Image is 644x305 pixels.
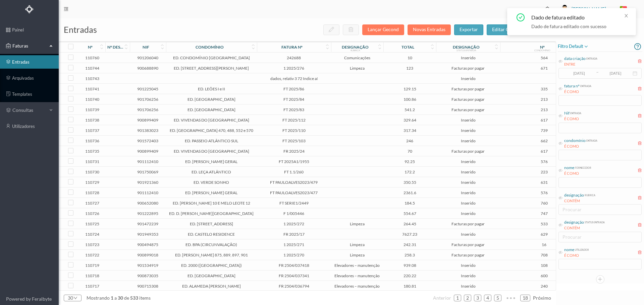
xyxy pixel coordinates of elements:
[564,89,591,95] div: É COMO
[259,76,329,81] span: dados, relativ 3 72 Indice aí
[385,138,434,143] span: 246
[80,242,103,247] span: 110723
[259,284,329,289] span: FR 2504/036794
[259,55,329,60] span: 242688
[454,24,483,35] button: exportar
[259,159,329,164] span: FT 2025A1/1955
[502,128,586,133] span: 739
[168,149,255,154] span: ED. VIVENDAS DO [GEOGRAPHIC_DATA]
[124,295,129,301] span: de
[131,138,164,143] span: 901572403
[131,284,164,289] span: 900715308
[502,221,586,226] span: 533
[385,149,434,154] span: 70
[131,66,164,71] span: 900688890
[454,295,461,301] li: 1
[342,45,369,50] div: designação
[385,190,434,195] span: 2361.6
[438,284,498,289] span: Inserido
[168,201,255,206] span: ED. [PERSON_NAME] 10 E MELO LEOTE 12
[564,62,597,67] div: ENTRE
[168,221,255,226] span: ED. [STREET_ADDRESS]
[487,24,528,35] button: editar colunas
[131,242,164,247] span: 900494875
[259,118,329,123] span: FT 2025/112
[110,295,114,301] span: 1
[87,295,110,301] span: mostrando
[131,180,164,185] span: 901921360
[131,149,164,154] span: 900899409
[558,43,589,51] span: filtro default
[80,138,103,143] span: 110736
[574,165,591,170] div: fornecedor
[502,190,586,195] span: 576
[25,5,34,13] img: Logo
[80,284,103,289] span: 110717
[131,221,164,226] span: 901472239
[11,43,48,49] span: Faturas
[80,149,103,154] span: 110735
[564,192,584,198] div: designação
[584,192,595,197] div: rubrica
[438,201,498,206] span: Inserido
[168,242,255,247] span: ED. BPA (CIRCUNVALAÇÃO)
[454,293,461,303] a: 1
[564,253,589,258] div: É COMO
[385,211,434,216] span: 554.67
[385,169,434,174] span: 172.2
[502,66,586,71] span: 671
[540,45,545,50] div: nº
[68,293,73,303] div: 30
[139,295,151,301] span: items
[438,97,498,102] span: Facturas por pagar
[80,118,103,123] span: 110738
[168,128,255,133] span: ED. [GEOGRAPHIC_DATA] 470, 488, 552 e 570
[259,190,329,195] span: FT PAULOALVES2023/477
[560,5,569,14] img: user_titan3.af2715ee.jpg
[259,263,329,268] span: FR 2504/037418
[385,55,434,60] span: 10
[564,56,586,62] div: data criação
[464,293,471,303] a: 2
[517,13,525,21] i: icon: check-circle
[385,263,434,268] span: 939.08
[168,107,255,112] span: ED. [GEOGRAPHIC_DATA]
[362,24,404,35] button: Lançar Gecond
[533,293,551,303] li: Página Seguinte
[502,201,586,206] span: 760
[457,49,476,52] div: status entrada
[12,107,46,113] span: consultas
[438,128,498,133] span: Inserido
[80,252,103,257] span: 110722
[408,24,451,35] button: Novas Entradas
[520,295,530,301] li: 18
[564,247,574,253] div: nome
[564,138,586,144] div: condomínio
[502,138,586,143] span: 662
[564,165,574,171] div: nome
[580,83,591,88] div: entrada
[129,295,139,301] span: 533
[117,295,124,301] span: 30
[460,26,478,32] span: exportar
[502,55,586,60] span: 564
[502,232,586,237] span: 629
[502,180,586,185] span: 631
[438,149,498,154] span: Facturas por pagar
[80,169,103,174] span: 110730
[259,232,329,237] span: FR 2025/17
[80,180,103,185] span: 110729
[502,149,586,154] span: 617
[168,232,255,237] span: ED. CASTELO RESIDENCE
[474,295,481,301] li: 3
[564,225,605,231] div: CONTÉM
[438,107,498,112] span: Facturas por pagar
[564,198,595,204] div: CONTÉM
[584,219,605,224] div: status entrada
[502,118,586,123] span: 617
[385,86,434,91] span: 129.15
[80,159,103,164] span: 110731
[131,107,164,112] span: 901706256
[385,97,434,102] span: 100.86
[196,45,224,50] div: condomínio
